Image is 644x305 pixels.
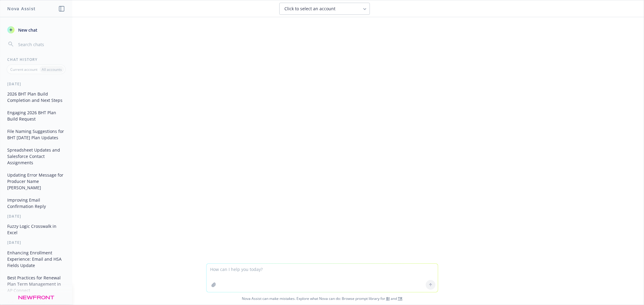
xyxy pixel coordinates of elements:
a: TR [398,296,402,301]
h1: Nova Assist [7,5,36,12]
p: All accounts [42,67,62,72]
button: File Naming Suggestions for BHT [DATE] Plan Updates [5,126,67,143]
button: 2026 BHT Plan Build Completion and Next Steps [5,89,67,105]
button: Fuzzy Logic Crosswalk in Excel [5,221,67,237]
button: New chat [5,24,67,35]
button: Engaging 2026 BHT Plan Build Request [5,108,67,124]
button: Enhancing Enrollment Experience: Email and HSA Fields Update [5,248,67,270]
input: Search chats [17,40,65,49]
span: New chat [17,27,37,33]
button: Updating Error Message for Producer Name [PERSON_NAME] [5,170,67,193]
button: Click to select an account [279,3,370,15]
p: Current account [10,67,37,72]
button: Improving Email Confirmation Reply [5,195,67,211]
span: Nova Assist can make mistakes. Explore what Nova can do: Browse prompt library for and [3,292,641,305]
a: BI [386,296,390,301]
span: Click to select an account [284,6,335,12]
button: Best Practices for Renewal Plan Term Management in AP Connect [5,273,67,295]
button: Spreadsheet Updates and Salesforce Contact Assignments [5,145,67,168]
